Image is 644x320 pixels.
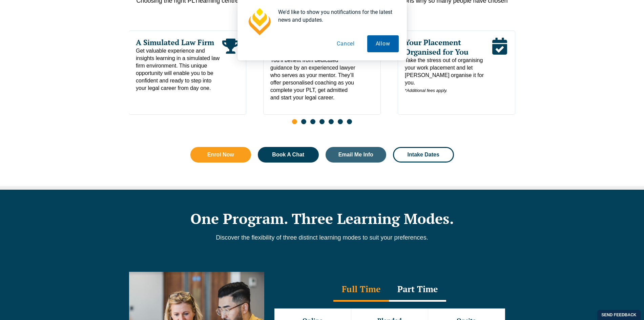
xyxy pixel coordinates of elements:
[367,35,399,52] button: Allow
[405,57,491,94] span: Take the stress out of organising your work placement and let [PERSON_NAME] organise it for you.
[129,210,515,227] h2: One Program. Three Learning Modes.
[190,147,251,163] a: Enrol Now
[258,147,319,163] a: Book A Chat
[338,152,373,157] span: Email Me Info
[393,147,454,163] a: Intake Dates
[398,31,515,115] div: 3 / 7
[246,8,273,35] img: notification icon
[491,38,508,94] div: Read More
[129,234,515,241] p: Discover the flexibility of three distinct learning modes to suit your preferences.
[347,119,352,124] span: Go to slide 7
[129,31,246,115] div: 1 / 7
[329,119,334,124] span: Go to slide 5
[270,57,357,101] span: You’ll benefit from dedicated guidance by an experienced lawyer who serves as your mentor. They’l...
[389,278,446,302] div: Part Time
[333,278,389,302] div: Full Time
[129,31,515,128] div: Slides
[405,88,448,93] em: *Additional fees apply.
[292,119,297,124] span: Go to slide 1
[319,119,325,124] span: Go to slide 4
[207,152,234,157] span: Enrol Now
[136,47,222,92] span: Get valuable experience and insights learning in a simulated law firm environment. This unique op...
[310,119,315,124] span: Go to slide 3
[408,152,439,157] span: Intake Dates
[273,8,399,24] div: We'd like to show you notifications for the latest news and updates.
[263,31,381,115] div: 2 / 7
[357,38,374,101] div: Read More
[338,119,343,124] span: Go to slide 6
[326,147,387,163] a: Email Me Info
[272,152,304,157] span: Book A Chat
[222,38,239,92] div: Read More
[328,35,363,52] button: Cancel
[301,119,306,124] span: Go to slide 2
